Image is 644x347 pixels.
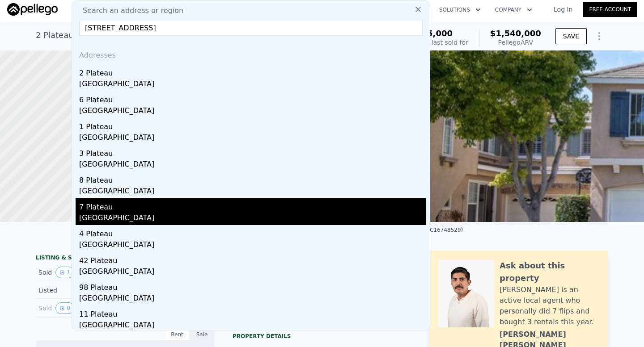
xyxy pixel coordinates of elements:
[490,29,541,38] span: $1,540,000
[79,105,426,118] div: [GEOGRAPHIC_DATA]
[76,43,426,64] div: Addresses
[543,5,583,14] a: Log In
[36,254,215,263] div: LISTING & SALE HISTORY
[500,284,599,327] div: [PERSON_NAME] is an active local agent who personally did 7 flips and bought 3 rentals this year.
[190,329,215,340] div: Sale
[79,239,426,252] div: [GEOGRAPHIC_DATA]
[55,267,74,278] button: View historical data
[555,28,587,44] button: SAVE
[590,27,608,45] button: Show Options
[79,20,423,36] input: Enter an address, city, region, neighborhood or zip code
[165,329,190,340] div: Rent
[79,132,426,145] div: [GEOGRAPHIC_DATA]
[79,186,426,198] div: [GEOGRAPHIC_DATA]
[79,118,426,132] div: 1 Plateau
[38,286,118,295] div: Listed
[395,38,468,47] div: Off Market, last sold for
[79,91,426,105] div: 6 Plateau
[79,266,426,279] div: [GEOGRAPHIC_DATA]
[432,2,488,18] button: Solutions
[79,279,426,293] div: 98 Plateau
[79,79,426,91] div: [GEOGRAPHIC_DATA]
[79,320,426,332] div: [GEOGRAPHIC_DATA]
[79,293,426,305] div: [GEOGRAPHIC_DATA]
[233,333,411,340] div: Property details
[79,145,426,159] div: 3 Plateau
[76,5,183,16] span: Search an address or region
[79,305,426,320] div: 11 Plateau
[7,3,58,16] img: Pellego
[79,225,426,239] div: 4 Plateau
[38,267,118,278] div: Sold
[55,302,74,314] button: View historical data
[411,29,453,38] span: $755,000
[583,2,637,17] a: Free Account
[79,171,426,186] div: 8 Plateau
[500,259,599,284] div: Ask about this property
[488,2,539,18] button: Company
[79,64,426,79] div: 2 Plateau
[490,38,541,47] div: Pellego ARV
[36,29,165,42] div: 2 Plateau , Aliso Viejo , CA 92656
[79,159,426,171] div: [GEOGRAPHIC_DATA]
[79,252,426,266] div: 42 Plateau
[79,213,426,225] div: [GEOGRAPHIC_DATA]
[79,198,426,213] div: 7 Plateau
[38,302,118,314] div: Sold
